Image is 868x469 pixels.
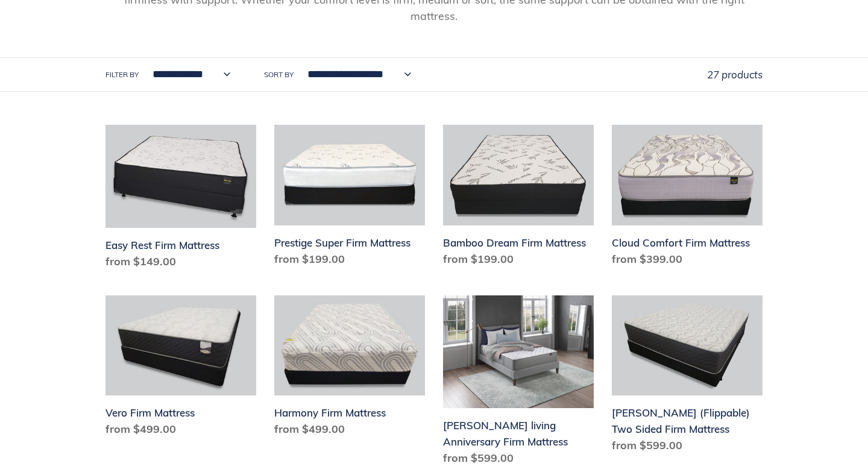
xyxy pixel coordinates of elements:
[707,68,763,81] span: 27 products
[264,69,294,80] label: Sort by
[274,125,425,272] a: Prestige Super Firm Mattress
[105,69,139,80] label: Filter by
[105,125,256,274] a: Easy Rest Firm Mattress
[105,295,256,442] a: Vero Firm Mattress
[443,125,594,272] a: Bamboo Dream Firm Mattress
[612,295,763,459] a: Del Ray (Flippable) Two Sided Firm Mattress
[612,125,763,272] a: Cloud Comfort Firm Mattress
[274,295,425,442] a: Harmony Firm Mattress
